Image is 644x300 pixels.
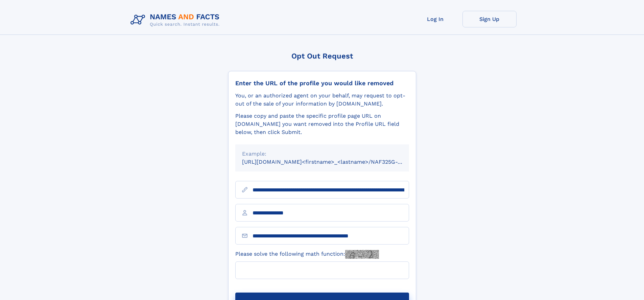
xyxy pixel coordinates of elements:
[235,79,409,87] div: Enter the URL of the profile you would like removed
[242,150,402,158] div: Example:
[408,11,462,27] a: Log In
[235,250,379,259] label: Please solve the following math function:
[235,112,409,136] div: Please copy and paste the specific profile page URL on [DOMAIN_NAME] you want removed into the Pr...
[235,92,409,108] div: You, or an authorized agent on your behalf, may request to opt-out of the sale of your informatio...
[128,11,225,29] img: Logo Names and Facts
[228,52,416,60] div: Opt Out Request
[242,159,422,165] small: [URL][DOMAIN_NAME]<firstname>_<lastname>/NAF325G-xxxxxxxx
[462,11,517,27] a: Sign Up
